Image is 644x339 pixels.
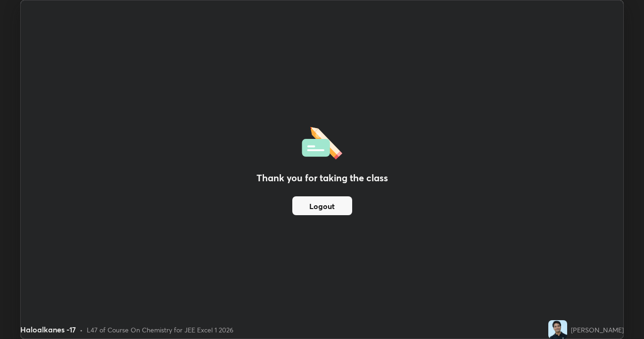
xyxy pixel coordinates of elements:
[256,171,388,185] h2: Thank you for taking the class
[80,325,83,335] div: •
[548,320,567,339] img: a66c93c3f3b24783b2fbdc83a771ea14.jpg
[571,325,624,335] div: [PERSON_NAME]
[20,324,76,335] div: Haloalkanes -17
[302,124,342,160] img: offlineFeedback.1438e8b3.svg
[292,196,352,215] button: Logout
[87,325,233,335] div: L47 of Course On Chemistry for JEE Excel 1 2026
